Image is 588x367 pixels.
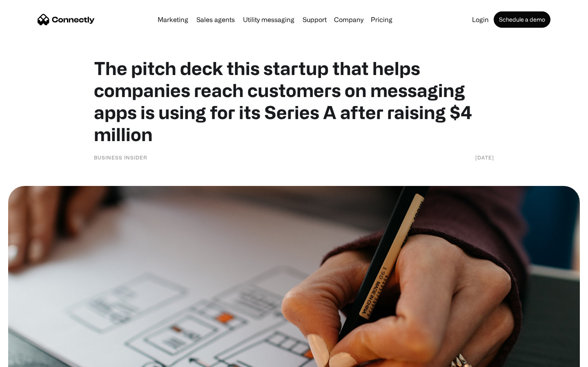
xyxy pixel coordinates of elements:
[367,16,396,23] a: Pricing
[469,16,492,23] a: Login
[8,353,49,364] aside: Language selected: English
[154,16,192,23] a: Marketing
[299,16,330,23] a: Support
[494,11,550,28] a: Schedule a demo
[94,57,494,145] h1: The pitch deck this startup that helps companies reach customers on messaging apps is using for i...
[334,14,363,25] div: Company
[94,153,147,161] div: Business Insider
[16,353,49,364] ul: Language list
[193,16,238,23] a: Sales agents
[475,153,494,161] div: [DATE]
[38,13,95,26] a: home
[240,16,298,23] a: Utility messaging
[332,14,366,25] div: Company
